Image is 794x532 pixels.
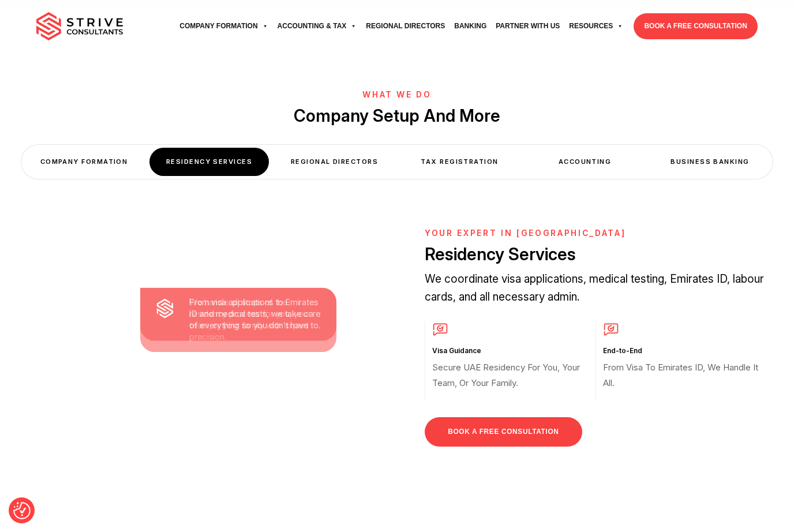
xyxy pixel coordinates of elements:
[425,270,766,306] p: We coordinate visa applications, medical testing, Emirates ID, labour cards, and all necessary ad...
[603,346,759,355] h3: End-to-End
[24,148,144,176] div: COMPANY FORMATION
[450,10,491,42] a: Banking
[138,282,339,347] div: We handle all steps of the residency process for you, your team, or your family with expert preci...
[425,228,766,238] h6: YOUR EXPERT IN [GEOGRAPHIC_DATA]
[13,502,31,519] button: Consent Preferences
[634,13,757,39] a: BOOK A FREE CONSULTATION
[650,148,770,176] div: Business Banking
[36,12,123,41] img: main-logo.svg
[140,287,336,340] div: From visa applications to Emirates ID and medical tests, we take care of everything so you don’t ...
[275,148,394,176] div: Regional Directors
[149,148,269,176] div: Residency Services
[425,417,582,447] a: BOOK A FREE CONSULTATION
[273,10,362,42] a: Accounting & Tax
[564,10,628,42] a: Resources
[175,10,272,42] a: Company Formation
[603,360,759,391] p: From Visa To Emirates ID, We Handle It All.
[432,360,589,391] p: Secure UAE Residency For You, Your Team, Or Your Family.
[400,148,519,176] div: Tax Registration
[361,10,450,42] a: Regional Directors
[491,10,564,42] a: Partner with Us
[432,346,589,355] h3: Visa Guidance
[425,243,766,265] h2: Residency Services
[13,502,31,519] img: Revisit consent button
[525,148,645,176] div: Accounting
